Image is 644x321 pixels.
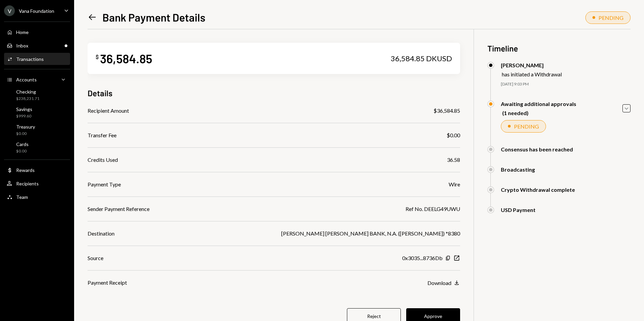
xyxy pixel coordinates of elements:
[16,56,44,62] div: Transactions
[501,207,536,213] div: USD Payment
[447,156,460,164] div: 36.58
[433,107,460,115] div: $36,584.85
[16,124,35,130] div: Treasury
[16,148,29,154] div: $0.00
[4,177,70,189] a: Recipients
[88,254,103,262] div: Source
[16,96,39,102] div: $238,231.71
[281,229,460,238] div: [PERSON_NAME] [PERSON_NAME] BANK, N.A. ([PERSON_NAME]) *8380
[16,194,28,200] div: Team
[88,87,112,99] h3: Details
[16,141,29,147] div: Cards
[16,106,32,112] div: Savings
[514,123,539,130] div: PENDING
[4,26,70,38] a: Home
[88,156,118,164] div: Credits Used
[16,113,32,119] div: $999.60
[502,110,576,116] div: (1 needed)
[501,62,562,68] div: [PERSON_NAME]
[16,77,37,82] div: Accounts
[447,131,460,139] div: $0.00
[502,71,562,77] div: has initiated a Withdrawal
[16,89,39,95] div: Checking
[4,53,70,65] a: Transactions
[391,54,452,63] div: 36,584.85 DKUSD
[102,10,205,24] h1: Bank Payment Details
[96,53,99,60] div: $
[501,166,535,173] div: Broadcasting
[4,122,70,138] a: Treasury$0.00
[449,180,460,188] div: Wire
[402,254,443,262] div: 0x3035...8736Db
[100,51,152,66] div: 36,584.85
[501,186,575,193] div: Crypto Withdrawal complete
[88,107,129,115] div: Recipient Amount
[4,164,70,176] a: Rewards
[88,180,121,188] div: Payment Type
[4,87,70,103] a: Checking$238,231.71
[406,205,460,213] div: Ref No. DEELG49UWU
[4,39,70,51] a: Inbox
[4,73,70,85] a: Accounts
[16,131,35,137] div: $0.00
[599,14,623,21] div: PENDING
[19,8,54,14] div: Vana Foundation
[4,139,70,155] a: Cards$0.00
[16,167,35,173] div: Rewards
[16,43,28,48] div: Inbox
[4,5,15,16] div: V
[427,280,451,286] div: Download
[501,81,631,87] div: [DATE] 9:03 PM
[88,131,117,139] div: Transfer Fee
[88,279,127,287] div: Payment Receipt
[4,104,70,120] a: Savings$999.60
[88,205,150,213] div: Sender Payment Reference
[487,43,631,54] h3: Timeline
[4,191,70,203] a: Team
[88,229,115,238] div: Destination
[16,29,29,35] div: Home
[501,146,573,152] div: Consensus has been reached
[16,181,39,186] div: Recipients
[501,101,576,107] div: Awaiting additional approvals
[427,279,460,287] button: Download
